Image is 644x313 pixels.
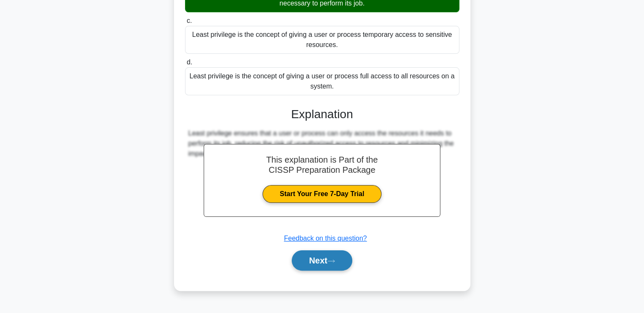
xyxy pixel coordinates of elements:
div: Least privilege ensures that a user or process can only access the resources it needs to perform ... [188,128,456,159]
button: Next [292,250,352,271]
div: Least privilege is the concept of giving a user or process full access to all resources on a system. [185,67,459,95]
a: Start Your Free 7-Day Trial [263,185,381,203]
span: d. [187,58,192,66]
a: Feedback on this question? [284,235,367,242]
h3: Explanation [190,107,454,122]
div: Least privilege is the concept of giving a user or process temporary access to sensitive resources. [185,26,459,54]
span: c. [187,17,192,24]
